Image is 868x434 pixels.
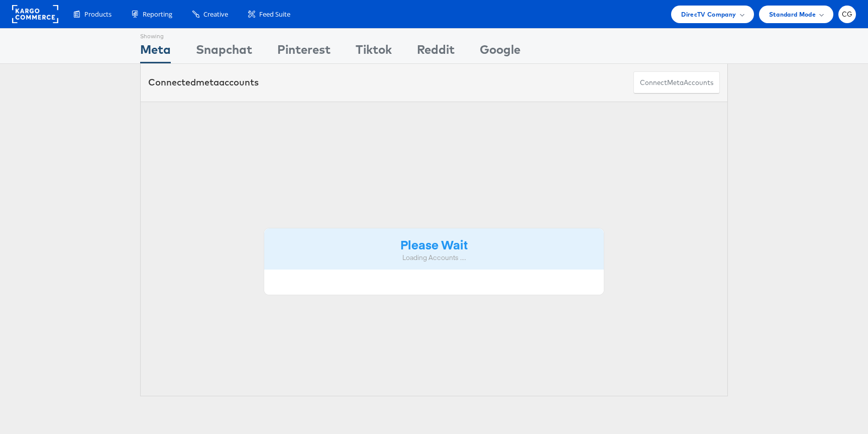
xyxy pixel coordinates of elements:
[140,29,171,41] div: Showing
[196,41,252,63] div: Snapchat
[143,10,172,19] span: Reporting
[667,78,684,88] span: meta
[480,41,520,63] div: Google
[417,41,455,63] div: Reddit
[356,41,392,63] div: Tiktok
[272,253,596,263] div: Loading Accounts ....
[203,10,228,19] span: Creative
[681,9,736,20] span: DirecTV Company
[633,71,720,94] button: ConnectmetaAccounts
[842,11,853,18] span: CG
[259,10,290,19] span: Feed Suite
[196,76,219,88] span: meta
[400,236,468,252] strong: Please Wait
[769,9,816,20] span: Standard Mode
[148,76,259,89] div: Connected accounts
[140,41,171,63] div: Meta
[277,41,331,63] div: Pinterest
[84,10,112,19] span: Products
